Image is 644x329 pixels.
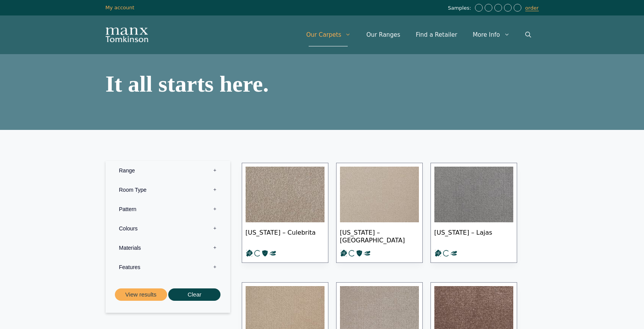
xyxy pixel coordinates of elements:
label: Features [111,257,224,277]
button: Clear [168,288,220,301]
nav: Primary [299,23,539,46]
label: Room Type [111,180,224,199]
img: Manx Tomkinson [106,27,148,42]
span: [US_STATE] – [GEOGRAPHIC_DATA] [340,222,419,249]
a: Our Carpets [299,23,359,46]
a: Our Ranges [359,23,408,46]
label: Materials [111,238,224,257]
a: order [525,5,539,11]
button: View results [115,288,167,301]
a: My account [106,5,135,10]
a: [US_STATE] – Culebrita [242,163,328,263]
span: Samples: [448,5,473,12]
a: Open Search Bar [518,23,539,46]
span: [US_STATE] – Culebrita [246,222,325,249]
a: [US_STATE] – Lajas [430,163,517,263]
a: Find a Retailer [408,23,465,46]
label: Pattern [111,199,224,219]
h1: It all starts here. [106,72,318,95]
span: [US_STATE] – Lajas [434,222,513,249]
label: Colours [111,219,224,238]
a: [US_STATE] – [GEOGRAPHIC_DATA] [336,163,423,263]
label: Range [111,161,224,180]
a: More Info [465,23,517,46]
